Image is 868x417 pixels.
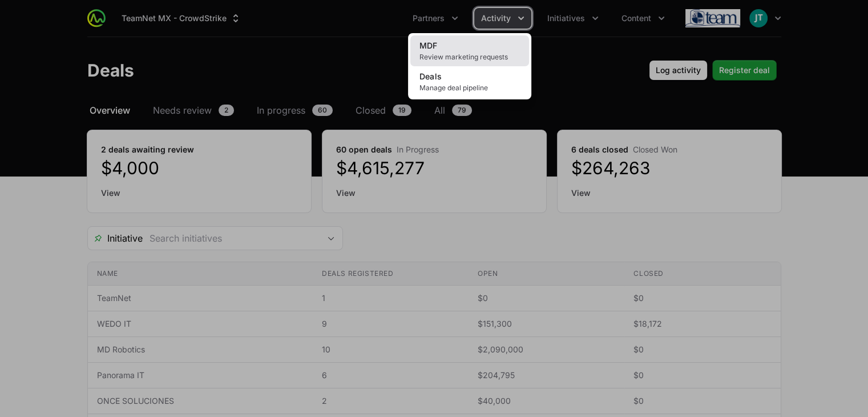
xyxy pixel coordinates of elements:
a: MDFReview marketing requests [410,35,529,66]
div: Main navigation [106,8,672,29]
span: MDF [419,41,438,50]
div: Activity menu [474,8,531,29]
span: Deals [419,71,442,81]
span: Manage deal pipeline [419,83,520,93]
a: DealsManage deal pipeline [410,66,529,97]
span: Review marketing requests [419,53,520,62]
